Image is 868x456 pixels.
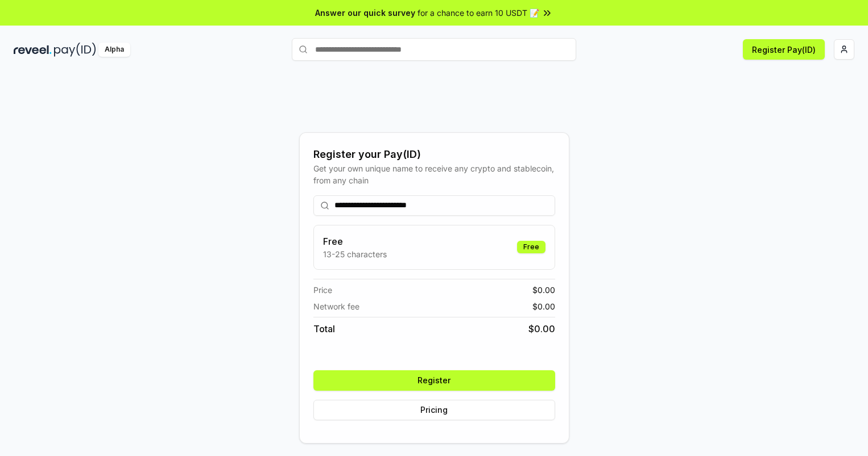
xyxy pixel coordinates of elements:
[313,284,332,296] span: Price
[418,7,539,19] span: for a chance to earn 10 USDT 📝
[323,248,387,260] p: 13-25 characters
[517,241,545,253] div: Free
[313,400,555,420] button: Pricing
[54,43,96,57] img: pay_id
[313,147,555,162] div: Register your Pay(ID)
[528,322,555,336] span: $ 0.00
[14,43,52,57] img: reveel_dark
[313,162,555,186] div: Get your own unique name to receive any crypto and stablecoin, from any chain
[532,300,555,312] span: $ 0.00
[98,43,130,57] div: Alpha
[323,235,387,248] h3: Free
[313,322,335,336] span: Total
[313,300,359,312] span: Network fee
[313,370,555,391] button: Register
[743,39,825,60] button: Register Pay(ID)
[532,284,555,296] span: $ 0.00
[315,7,415,19] span: Answer our quick survey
